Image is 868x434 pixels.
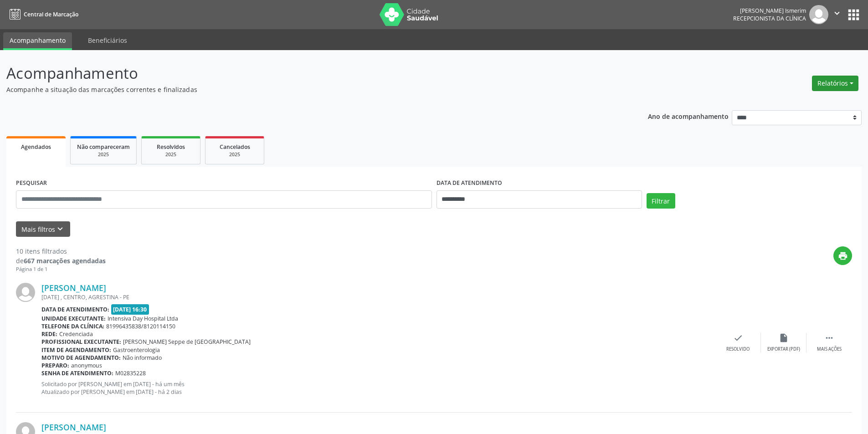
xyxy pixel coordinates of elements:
div: 10 itens filtrados [16,246,106,256]
b: Profissional executante: [41,338,121,346]
a: Acompanhamento [3,32,72,50]
span: Não informado [123,354,162,362]
div: Mais ações [817,346,842,352]
span: Credenciada [59,330,93,338]
a: [PERSON_NAME] [41,283,106,293]
p: Solicitado por [PERSON_NAME] em [DATE] - há um mês Atualizado por [PERSON_NAME] em [DATE] - há 2 ... [41,380,715,396]
span: Recepcionista da clínica [733,15,806,22]
span: M02835228 [115,369,146,377]
span: [PERSON_NAME] Seppe de [GEOGRAPHIC_DATA] [123,338,251,346]
span: Intensiva Day Hospital Ltda [108,315,178,322]
button: Filtrar [647,193,675,209]
i: print [838,251,848,261]
div: Resolvido [726,346,750,352]
div: 2025 [212,151,257,158]
button:  [828,5,846,24]
span: 81996435838/8120114150 [106,322,175,330]
span: [DATE] 16:30 [111,304,149,315]
div: Página 1 de 1 [16,266,106,273]
span: Gastroenterologia [113,346,160,354]
label: DATA DE ATENDIMENTO [437,176,502,190]
i: check [733,333,743,343]
img: img [16,283,35,302]
span: anonymous [71,362,102,369]
img: img [809,5,828,24]
a: Central de Marcação [6,7,78,22]
p: Ano de acompanhamento [648,110,729,122]
span: Resolvidos [157,143,185,151]
button: Relatórios [812,76,858,91]
b: Motivo de agendamento: [41,354,121,362]
div: 2025 [148,151,194,158]
i:  [824,333,834,343]
b: Item de agendamento: [41,346,111,354]
div: [DATE] , CENTRO, AGRESTINA - PE [41,293,715,301]
b: Telefone da clínica: [41,322,104,330]
b: Senha de atendimento: [41,369,113,377]
span: Cancelados [220,143,250,151]
b: Rede: [41,330,57,338]
p: Acompanhe a situação das marcações correntes e finalizadas [6,85,605,94]
div: 2025 [77,151,130,158]
button: print [833,246,852,265]
b: Data de atendimento: [41,306,109,313]
a: Beneficiários [82,32,134,48]
p: Acompanhamento [6,62,605,85]
i: keyboard_arrow_down [55,224,65,234]
a: [PERSON_NAME] [41,422,106,432]
div: [PERSON_NAME] Ismerim [733,7,806,15]
strong: 667 marcações agendadas [24,256,106,265]
span: Central de Marcação [24,10,78,18]
label: PESQUISAR [16,176,47,190]
button: apps [846,7,862,23]
div: de [16,256,106,266]
div: Exportar (PDF) [767,346,800,352]
b: Preparo: [41,362,69,369]
i:  [832,8,842,18]
i: insert_drive_file [779,333,789,343]
span: Agendados [21,143,51,151]
button: Mais filtroskeyboard_arrow_down [16,221,70,237]
span: Não compareceram [77,143,130,151]
b: Unidade executante: [41,315,106,322]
